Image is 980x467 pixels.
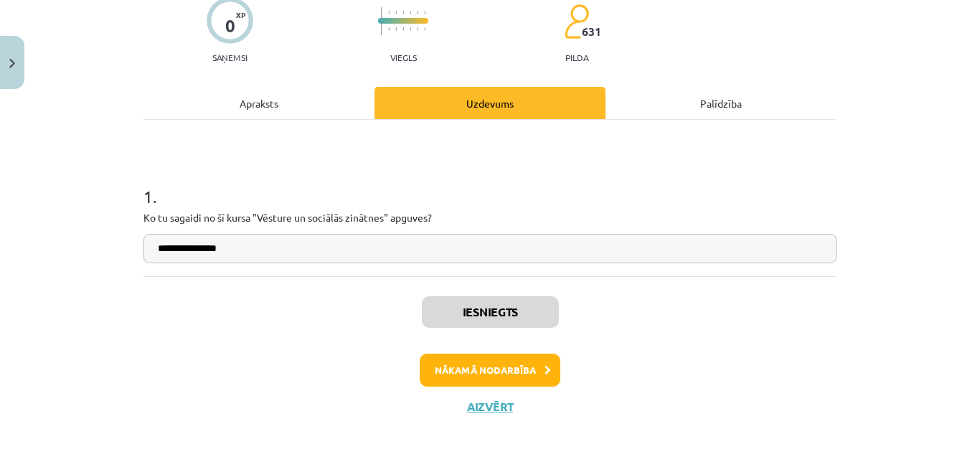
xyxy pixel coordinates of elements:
[410,27,411,31] img: icon-short-line-57e1e144782c952c97e751825c79c345078a6d821885a25fce030b3d8c18986b.svg
[422,296,559,328] button: Iesniegts
[207,52,253,62] p: Saņemsi
[402,11,404,14] img: icon-short-line-57e1e144782c952c97e751825c79c345078a6d821885a25fce030b3d8c18986b.svg
[225,16,235,36] div: 0
[463,400,517,414] button: Aizvērt
[410,11,411,14] img: icon-short-line-57e1e144782c952c97e751825c79c345078a6d821885a25fce030b3d8c18986b.svg
[381,7,382,35] img: icon-long-line-d9ea69661e0d244f92f715978eff75569469978d946b2353a9bb055b3ed8787d.svg
[390,52,417,62] p: Viegls
[606,87,837,119] div: Palīdzība
[236,11,245,19] span: XP
[374,87,606,119] div: Uzdevums
[417,27,418,31] img: icon-short-line-57e1e144782c952c97e751825c79c345078a6d821885a25fce030b3d8c18986b.svg
[402,27,404,31] img: icon-short-line-57e1e144782c952c97e751825c79c345078a6d821885a25fce030b3d8c18986b.svg
[395,27,397,31] img: icon-short-line-57e1e144782c952c97e751825c79c345078a6d821885a25fce030b3d8c18986b.svg
[9,59,15,68] img: icon-close-lesson-0947bae3869378f0d4975bcd49f059093ad1ed9edebbc8119c70593378902aed.svg
[143,161,837,206] h1: 1 .
[388,11,390,14] img: icon-short-line-57e1e144782c952c97e751825c79c345078a6d821885a25fce030b3d8c18986b.svg
[417,11,418,14] img: icon-short-line-57e1e144782c952c97e751825c79c345078a6d821885a25fce030b3d8c18986b.svg
[424,27,425,31] img: icon-short-line-57e1e144782c952c97e751825c79c345078a6d821885a25fce030b3d8c18986b.svg
[564,4,589,39] img: students-c634bb4e5e11cddfef0936a35e636f08e4e9abd3cc4e673bd6f9a4125e45ecb1.svg
[424,11,425,14] img: icon-short-line-57e1e144782c952c97e751825c79c345078a6d821885a25fce030b3d8c18986b.svg
[420,354,560,387] button: Nākamā nodarbība
[582,25,601,38] span: 631
[143,210,837,225] p: Ko tu sagaidi no šī kursa "Vēsture un sociālās zinātnes" apguves?
[395,11,397,14] img: icon-short-line-57e1e144782c952c97e751825c79c345078a6d821885a25fce030b3d8c18986b.svg
[388,27,390,31] img: icon-short-line-57e1e144782c952c97e751825c79c345078a6d821885a25fce030b3d8c18986b.svg
[565,52,588,62] p: pilda
[143,87,374,119] div: Apraksts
